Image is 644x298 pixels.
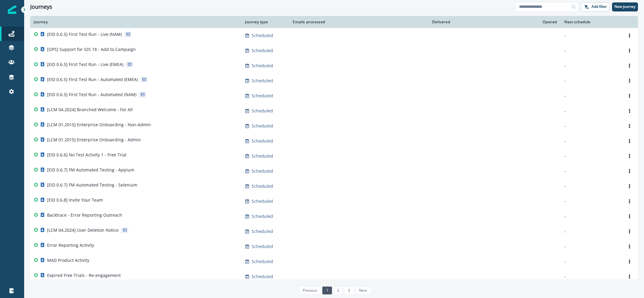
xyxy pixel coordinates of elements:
a: Next page [355,287,371,294]
div: Opened [457,20,557,24]
p: [EID 0.6.5] First Test Run - Live (EMEA) [47,61,123,67]
p: Scheduled [252,153,273,159]
p: - [564,198,617,204]
h1: Journeys [30,4,52,10]
a: [EID 0.6.7] FM Automated Testing - AppiumScheduled--Options [30,164,638,179]
button: Options [625,227,634,236]
p: Scheduled [252,213,273,219]
p: [LCM 04.2024] User Deletion Notice [47,227,119,233]
button: Options [625,242,634,251]
p: Scheduled [252,123,273,129]
button: New journey [612,2,638,11]
div: Journey type [245,20,283,24]
p: [LCM 04.2024] Branched Welcome - For All [47,107,133,113]
p: Scheduled [252,183,273,189]
div: Next schedule [564,20,617,24]
p: - [564,33,617,39]
p: Expired Free Trials - Re-engagement [47,272,121,278]
p: Backtrace - Error Reporting Outreach [47,212,122,218]
button: Options [625,91,634,100]
a: [EID 0.6.8] Invite Your TeamScheduled--Options [30,194,638,209]
p: [EID 0.6.7] FM Automated Testing - Selenium [47,182,137,188]
p: Scheduled [252,168,273,174]
button: Options [625,136,634,146]
p: - [564,78,617,84]
button: Options [625,197,634,206]
p: Scheduled [252,228,273,234]
p: Scheduled [252,108,273,114]
button: Options [625,31,634,40]
p: - [564,168,617,174]
p: - [564,93,617,99]
a: [EID 0.6.5] First Test Run - Live (NAM)Scheduled--Options [30,28,638,43]
p: MAD Product Activity [47,257,89,263]
p: - [564,213,617,219]
p: [EID 0.6.7] FM Automated Testing - Appium [47,167,134,173]
button: Options [625,76,634,85]
a: [EID 0.6.5] First Test Run - Automated (EMEA)Scheduled--Options [30,73,638,88]
div: Delivered [333,20,450,24]
p: - [564,48,617,54]
button: Add filter [581,2,610,11]
p: - [564,274,617,280]
p: Error Reporting Activity [47,242,94,248]
button: Options [625,121,634,130]
p: - [564,108,617,114]
p: [EID 0.6.8] Invite Your Team [47,197,103,203]
p: [OPS] Support for iOS 18 - Add to Campaign [47,46,136,52]
p: Scheduled [252,198,273,204]
ul: Pagination [298,287,371,294]
button: Options [625,167,634,176]
p: Scheduled [252,63,273,69]
p: - [564,123,617,129]
img: Inflection [8,5,16,14]
p: Scheduled [252,259,273,265]
p: Add filter [591,5,607,9]
p: Scheduled [252,33,273,39]
a: [LCM 04.2024] Branched Welcome - For AllScheduled--Options [30,103,638,118]
a: Expired Free Trials - Re-engagementScheduled--Options [30,269,638,284]
button: Options [625,46,634,55]
button: Options [625,272,634,281]
a: [LCM 04.2024] User Deletion NoticeScheduled--Options [30,224,638,239]
p: [EID 0.6.5] First Test Run - Automated (NAM) [47,92,136,98]
a: [OPS] Support for iOS 18 - Add to CampaignScheduled--Options [30,43,638,58]
a: Page 3 [344,287,354,294]
p: - [564,243,617,249]
button: Options [625,182,634,191]
p: Scheduled [252,138,273,144]
p: - [564,138,617,144]
p: [EID 0.6.5] First Test Run - Automated (EMEA) [47,77,138,83]
button: Options [625,61,634,70]
p: Scheduled [252,274,273,280]
a: [EID 0.6.5] First Test Run - Automated (NAM)Scheduled--Options [30,88,638,103]
p: [LCM 01.2015] Enterprise Onboarding - Admin [47,137,141,143]
p: Scheduled [252,78,273,84]
a: Page 1 is your current page [322,287,332,294]
a: Page 2 [333,287,343,294]
a: [LCM 01.2015] Enterprise Onboarding - AdminScheduled--Options [30,133,638,149]
a: [LCM 01.2015] Enterprise Onboarding - Non-AdminScheduled--Options [30,118,638,133]
button: Options [625,106,634,115]
p: Scheduled [252,48,273,54]
a: Error Reporting ActivityScheduled--Options [30,239,638,254]
p: New journey [614,5,636,9]
div: Emails processed [290,20,325,24]
p: - [564,228,617,234]
a: [EID 0.6.7] FM Automated Testing - SeleniumScheduled--Options [30,179,638,194]
p: - [564,259,617,265]
p: Scheduled [252,243,273,249]
button: Options [625,152,634,161]
button: Options [625,212,634,221]
a: MAD Product ActivityScheduled--Options [30,254,638,269]
p: - [564,153,617,159]
div: Journey [34,20,238,24]
a: Backtrace - Error Reporting OutreachScheduled--Options [30,209,638,224]
p: [LCM 01.2015] Enterprise Onboarding - Non-Admin [47,122,151,128]
p: [EID 0.6.6] No Test Activity 1 - Free Trial [47,152,126,158]
p: - [564,183,617,189]
a: [EID 0.6.5] First Test Run - Live (EMEA)Scheduled--Options [30,58,638,73]
p: Scheduled [252,93,273,99]
p: [EID 0.6.5] First Test Run - Live (NAM) [47,31,122,37]
button: Options [625,257,634,266]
